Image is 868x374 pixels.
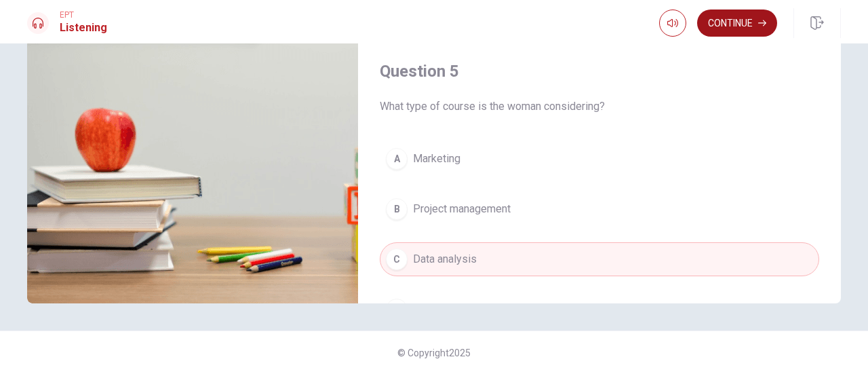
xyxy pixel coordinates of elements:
button: CData analysis [380,242,819,276]
button: BProject management [380,192,819,226]
h4: Question 5 [380,60,819,82]
span: Marketing [413,151,460,167]
span: Data analysis [413,251,477,267]
button: Continue [697,10,777,37]
div: C [386,248,408,270]
div: A [386,148,408,170]
span: © Copyright 2025 [397,348,471,358]
h1: Listening [60,20,107,36]
button: AMarketing [380,142,819,176]
button: DWeb design [380,293,819,326]
span: What type of course is the woman considering? [380,98,819,115]
div: D [386,299,408,320]
span: Web design [413,301,470,318]
span: EPT [60,10,107,20]
div: B [386,198,408,220]
span: Project management [413,201,511,217]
